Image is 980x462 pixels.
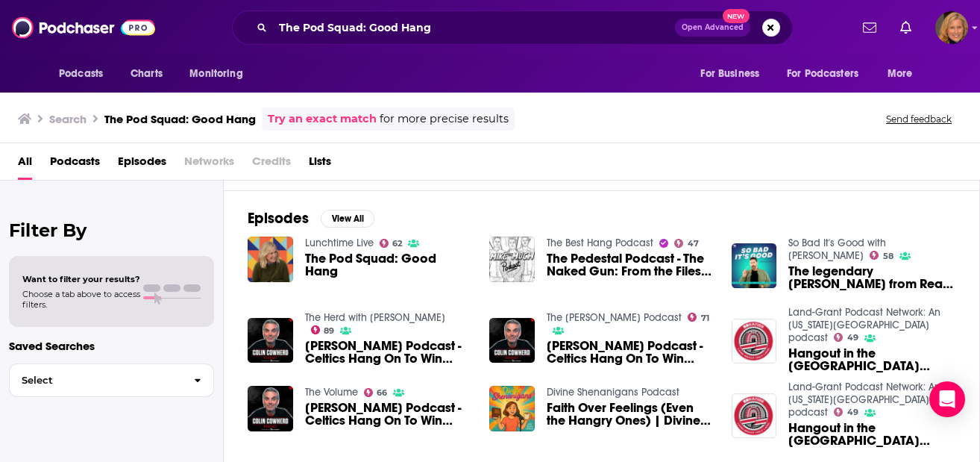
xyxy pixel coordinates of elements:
[732,319,777,364] img: Hangout in the Holy Land Podcast: Ohio State dominates on Senior Day at the Shoe
[309,149,331,180] a: Lists
[248,237,293,282] img: The Pod Squad: Good Hang
[131,63,163,84] span: Charts
[380,239,403,248] a: 62
[9,363,214,397] button: Select
[547,237,653,249] a: The Best Hang Podcast
[10,375,182,385] span: Select
[732,393,777,439] img: Hangout in the Holy Land Podcast: Ohio State dominates on Senior Day at the Shoe
[118,149,166,180] a: Episodes
[870,251,893,260] a: 58
[688,240,699,247] span: 47
[847,409,858,416] span: 49
[857,15,882,40] a: Show notifications dropdown
[788,265,955,290] a: The legendary Jill Zarin from Real Housewives of New York and the upcoming Real Housewives: Ultim...
[305,237,374,249] a: Lunchtime Live
[935,11,968,44] button: Show profile menu
[723,9,750,23] span: New
[179,60,262,88] button: open menu
[547,340,714,365] a: Colin Cowherd Podcast - Celtics Hang On To Win Game 3 In Dallas
[305,402,472,427] a: Colin Cowherd Podcast - Celtics Hang On To Win Game 3 In Dallas
[489,386,535,431] img: Faith Over Feelings (Even the Hangry Ones) | Divine Shenanigans Podcast Ep. 8
[489,237,535,282] img: The Pedestal Podcast - The Naked Gun: From the Files of Police Squad!
[12,13,155,42] img: Podchaser - Follow, Share and Rate Podcasts
[248,209,374,228] a: EpisodesView All
[788,381,940,419] a: Land-Grant Podcast Network: An Ohio State University podcast
[189,63,242,84] span: Monitoring
[547,311,682,324] a: The Colin Cowherd Podcast
[732,243,777,289] img: The legendary Jill Zarin from Real Housewives of New York and the upcoming Real Housewives: Ultim...
[184,149,234,180] span: Networks
[248,209,309,228] h2: Episodes
[547,402,714,427] a: Faith Over Feelings (Even the Hangry Ones) | Divine Shenanigans Podcast Ep. 8
[847,334,858,341] span: 49
[788,422,955,447] a: Hangout in the Holy Land Podcast: Ohio State dominates on Senior Day at the Shoe
[248,386,293,431] img: Colin Cowherd Podcast - Celtics Hang On To Win Game 3 In Dallas
[788,306,940,344] a: Land-Grant Podcast Network: An Ohio State University podcast
[22,289,140,310] span: Choose a tab above to access filters.
[50,149,100,180] a: Podcasts
[877,60,932,88] button: open menu
[489,318,535,363] img: Colin Cowherd Podcast - Celtics Hang On To Win Game 3 In Dallas
[273,16,675,40] input: Search podcasts, credits, & more...
[777,60,880,88] button: open menu
[305,340,472,365] a: Colin Cowherd Podcast - Celtics Hang On To Win Game 3 In Dallas
[252,149,291,180] span: Credits
[377,390,387,396] span: 66
[364,388,388,397] a: 66
[935,11,968,44] span: Logged in as LauraHVM
[788,237,886,262] a: So Bad It's Good with Ryan Bailey
[547,386,679,399] a: Divine Shenanigans Podcast
[305,386,358,399] a: The Volume
[321,210,374,228] button: View All
[834,408,858,416] a: 49
[787,63,858,84] span: For Podcasters
[9,219,214,241] h2: Filter By
[935,11,968,44] img: User Profile
[248,318,293,363] img: Colin Cowherd Podcast - Celtics Hang On To Win Game 3 In Dallas
[688,313,709,322] a: 71
[788,265,955,290] span: The legendary [PERSON_NAME] from Real Housewives of [US_STATE] and the upcoming Real Housewives: ...
[700,63,759,84] span: For Business
[547,252,714,278] span: The Pedestal Podcast - The Naked Gun: From the Files of Police Squad!
[18,149,32,180] a: All
[232,10,793,45] div: Search podcasts, credits, & more...
[324,328,334,334] span: 89
[305,252,472,278] a: The Pod Squad: Good Hang
[22,274,140,284] span: Want to filter your results?
[547,340,714,365] span: [PERSON_NAME] Podcast - Celtics Hang On To Win Game 3 In [GEOGRAPHIC_DATA]
[305,340,472,365] span: [PERSON_NAME] Podcast - Celtics Hang On To Win Game 3 In [GEOGRAPHIC_DATA]
[380,110,509,128] span: for more precise results
[690,60,778,88] button: open menu
[48,60,122,88] button: open menu
[882,113,956,125] button: Send feedback
[675,19,750,37] button: Open AdvancedNew
[929,381,965,417] div: Open Intercom Messenger
[894,15,917,40] a: Show notifications dropdown
[788,347,955,372] a: Hangout in the Holy Land Podcast: Ohio State dominates on Senior Day at the Shoe
[701,315,709,322] span: 71
[834,333,858,342] a: 49
[104,112,256,126] h3: The Pod Squad: Good Hang
[788,347,955,372] span: Hangout in the [GEOGRAPHIC_DATA] Podcast: [US_STATE] State dominates on Senior Day at the [GEOGRA...
[59,63,103,84] span: Podcasts
[682,24,744,31] span: Open Advanced
[392,240,402,247] span: 62
[883,253,893,260] span: 58
[121,60,172,88] a: Charts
